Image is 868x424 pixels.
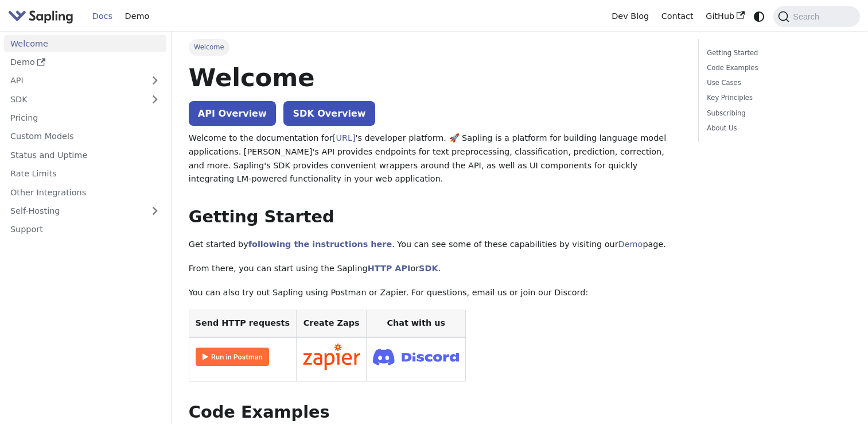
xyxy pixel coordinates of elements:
[618,240,643,249] a: Demo
[4,221,166,238] a: Support
[8,8,73,25] img: Sapling.ai
[333,133,356,142] a: [URL]
[789,12,826,21] span: Search
[189,238,682,252] p: Get started by . You can see some of these capabilities by visiting our page.
[4,203,166,219] a: Self-Hosting
[86,7,119,25] a: Docs
[196,348,269,366] img: Run in Postman
[773,6,859,27] button: Search (Command+K)
[707,63,847,74] a: Code Examples
[119,7,155,25] a: Demo
[189,310,296,337] th: Send HTTP requests
[189,39,229,55] span: Welcome
[189,39,682,55] nav: Breadcrumbs
[699,7,750,25] a: GitHub
[655,7,700,25] a: Contact
[4,110,166,126] a: Pricing
[143,72,166,89] button: Expand sidebar category 'API'
[189,132,682,186] p: Welcome to the documentation for 's developer platform. 🚀 Sapling is a platform for building lang...
[4,72,143,89] a: API
[189,262,682,276] p: From there, you can start using the Sapling or .
[189,62,682,93] h1: Welcome
[296,310,367,337] th: Create Zaps
[248,240,392,249] a: following the instructions here
[8,8,77,25] a: Sapling.aiSapling.ai
[373,345,459,369] img: Join Discord
[4,184,166,201] a: Other Integrations
[4,54,166,71] a: Demo
[189,207,682,228] h2: Getting Started
[4,35,166,52] a: Welcome
[419,264,438,273] a: SDK
[605,7,655,25] a: Dev Blog
[303,344,360,370] img: Connect in Zapier
[707,108,847,119] a: Subscribing
[367,310,466,337] th: Chat with us
[707,92,847,103] a: Key Principles
[189,286,682,300] p: You can also try out Sapling using Postman or Zapier. For questions, email us or join our Discord:
[4,165,166,182] a: Rate Limits
[368,264,411,273] a: HTTP API
[189,101,276,126] a: API Overview
[707,123,847,134] a: About Us
[4,147,166,163] a: Status and Uptime
[143,91,166,107] button: Expand sidebar category 'SDK'
[4,91,143,107] a: SDK
[707,48,847,59] a: Getting Started
[707,78,847,88] a: Use Cases
[751,8,768,25] button: Switch between dark and light mode (currently system mode)
[4,128,166,145] a: Custom Models
[283,101,375,126] a: SDK Overview
[189,402,682,423] h2: Code Examples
